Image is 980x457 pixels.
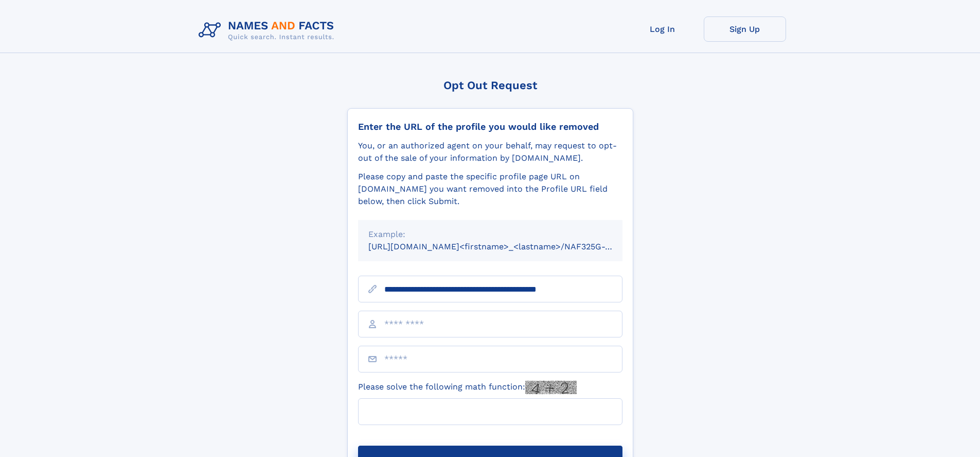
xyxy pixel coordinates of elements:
a: Sign Up [704,16,786,42]
small: [URL][DOMAIN_NAME]<firstname>_<lastname>/NAF325G-xxxxxxxx [368,242,642,251]
div: Enter the URL of the profile you would like removed [358,121,622,132]
label: Please solve the following math function: [358,381,577,394]
div: Opt Out Request [347,79,633,92]
div: You, or an authorized agent on your behalf, may request to opt-out of the sale of your informatio... [358,140,622,164]
a: Log In [621,16,704,42]
img: Logo Names and Facts [194,16,343,44]
div: Example: [368,228,612,241]
div: Please copy and paste the specific profile page URL on [DOMAIN_NAME] you want removed into the Pr... [358,171,622,208]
